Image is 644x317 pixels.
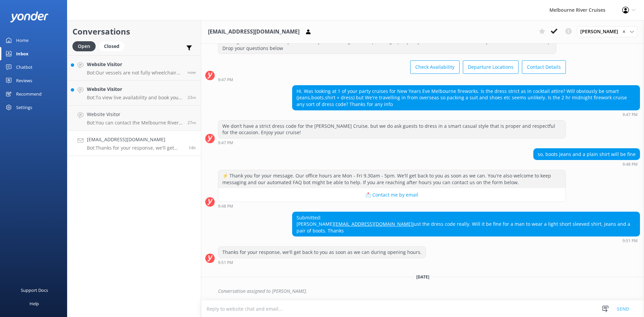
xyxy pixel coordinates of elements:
span: Oct 13 2025 11:28am (UTC +11:00) Australia/Sydney [187,95,196,100]
div: Home [16,34,29,47]
div: Oct 12 2025 09:51pm (UTC +11:00) Australia/Sydney [218,260,426,265]
button: Departure Locations [463,60,519,74]
div: Hi. Was looking at 1 of your party cruises for New Years Eve Melbourne fireworks. Is the dress st... [292,86,640,110]
div: Oct 12 2025 09:48pm (UTC +11:00) Australia/Sydney [533,162,640,166]
div: Oct 12 2025 09:48pm (UTC +11:00) Australia/Sydney [218,204,566,208]
a: [EMAIL_ADDRESS][DOMAIN_NAME] [334,221,413,227]
div: Help [30,297,39,310]
div: Oct 12 2025 09:47pm (UTC +11:00) Australia/Sydney [292,112,640,117]
div: Open [72,41,96,51]
a: Open [72,42,99,50]
div: Thanks for your response, we'll get back to you as soon as we can during opening hours. [218,247,426,258]
div: Submitted: [PERSON_NAME] Just the dress code really. Will it be fine for a man to wear a light sh... [292,212,640,236]
div: ⚡ Thank you for your message. Our office hours are Mon - Fri 9.30am - 5pm. We'll get back to you ... [218,170,566,188]
div: Support Docs [21,283,48,297]
a: Website VisitorBot:Our vessels are not fully wheelchair accessible due to the tidal nature of the... [67,55,201,81]
div: Closed [99,41,124,51]
div: Oct 12 2025 09:47pm (UTC +11:00) Australia/Sydney [218,140,566,145]
a: Website VisitorBot:To view live availability and book your Melbourne River Cruise experience, ple... [67,81,201,106]
strong: 9:47 PM [623,113,638,117]
a: [EMAIL_ADDRESS][DOMAIN_NAME]Bot:Thanks for your response, we'll get back to you as soon as we can... [67,131,201,156]
div: Chatbot [16,60,33,74]
div: We don’t have a strict dress code for the [PERSON_NAME] Cruise, but we do ask guests to dress in ... [218,120,566,138]
div: Settings [16,101,32,114]
span: Oct 13 2025 11:24am (UTC +11:00) Australia/Sydney [187,120,196,125]
h4: Website Visitor [87,111,182,118]
span: ✕ [622,29,626,35]
span: [PERSON_NAME] [580,28,622,35]
strong: 9:48 PM [623,162,638,166]
strong: 9:47 PM [218,78,233,82]
strong: 9:47 PM [218,141,233,145]
div: Recommend [16,87,42,101]
span: Oct 12 2025 09:51pm (UTC +11:00) Australia/Sydney [189,145,196,151]
span: [DATE] [412,274,433,280]
a: Website VisitorBot:You can contact the Melbourne River Cruises team by emailing [EMAIL_ADDRESS][D... [67,106,201,131]
a: Closed [99,42,128,50]
strong: 9:48 PM [218,204,233,208]
button: Contact Details [522,60,566,74]
h3: [EMAIL_ADDRESS][DOMAIN_NAME] [208,28,300,36]
span: Oct 13 2025 11:52am (UTC +11:00) Australia/Sydney [187,69,196,75]
p: Bot: To view live availability and book your Melbourne River Cruise experience, please visit [URL... [87,95,182,101]
div: so, boots jeans and a plain shirt will be fine [534,149,640,160]
strong: 9:51 PM [218,261,233,265]
button: Check Availability [410,60,460,74]
h2: Conversations [72,25,196,38]
button: 📩 Contact me by email [218,188,566,202]
div: Reviews [16,74,32,87]
h4: [EMAIL_ADDRESS][DOMAIN_NAME] [87,136,183,143]
p: Bot: Our vessels are not fully wheelchair accessible due to the tidal nature of the Yarra River a... [87,70,182,76]
div: Inbox [16,47,29,60]
strong: 9:51 PM [623,239,638,243]
h4: Website Visitor [87,86,182,93]
img: yonder-white-logo.png [10,11,49,22]
p: Bot: You can contact the Melbourne River Cruises team by emailing [EMAIL_ADDRESS][DOMAIN_NAME]. F... [87,120,182,126]
h4: Website Visitor [87,61,182,68]
div: Oct 12 2025 09:47pm (UTC +11:00) Australia/Sydney [218,77,566,82]
div: Oct 12 2025 09:51pm (UTC +11:00) Australia/Sydney [292,238,640,243]
div: Assign User [577,26,637,37]
div: Conversation assigned to [PERSON_NAME]. [218,285,640,297]
div: 2025-10-12T23:33:51.098 [205,285,640,297]
p: Bot: Thanks for your response, we'll get back to you as soon as we can during opening hours. [87,145,183,151]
